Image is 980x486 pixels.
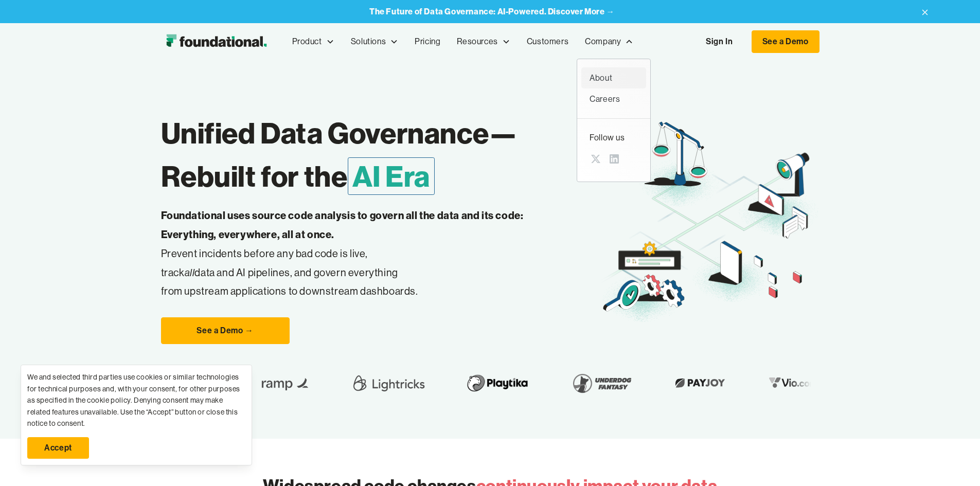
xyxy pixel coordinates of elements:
[929,437,980,486] iframe: Chat Widget
[763,375,823,391] img: Vio.com
[161,209,524,241] strong: Foundational uses source code analysis to govern all the data and its code: Everything, everywher...
[567,369,637,398] img: Underdog Fantasy
[590,93,638,106] div: Careers
[670,375,730,391] img: Payjoy
[519,25,577,59] a: Customers
[369,6,615,16] a: The Future of Data Governance: AI-Powered. Discover More →
[292,35,322,48] div: Product
[585,35,621,48] div: Company
[457,35,497,48] div: Resources
[161,206,556,301] p: Prevent incidents before any bad code is live, track data and AI pipelines, and govern everything...
[406,25,449,59] a: Pricing
[185,266,195,279] em: all
[752,30,819,53] a: See a Demo
[343,25,406,59] div: Solutions
[351,35,386,48] div: Solutions
[161,112,600,198] h1: Unified Data Governance— Rebuilt for the
[577,59,651,182] nav: Company
[161,31,272,52] img: Foundational Logo
[581,88,646,110] a: Careers
[350,369,428,398] img: Lightricks
[581,67,646,89] a: About
[161,317,290,344] a: See a Demo →
[284,25,343,59] div: Product
[461,369,534,398] img: Playtika
[27,371,245,429] div: We and selected third parties use cookies or similar technologies for technical purposes and, wit...
[590,131,638,145] div: Follow us
[27,437,89,459] a: Accept
[161,31,272,52] a: home
[449,25,518,59] div: Resources
[696,31,743,52] a: Sign In
[348,157,435,195] span: AI Era
[255,369,317,398] img: Ramp
[590,71,638,85] div: About
[577,25,642,59] div: Company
